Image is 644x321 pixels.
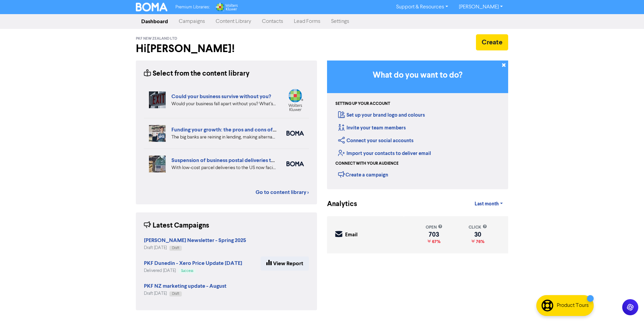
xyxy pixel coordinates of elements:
div: Would your business fall apart without you? What’s your Plan B in case of accident, illness, or j... [171,101,276,108]
div: 30 [469,232,487,237]
a: Connect your social accounts [338,137,414,144]
a: Contacts [257,15,288,28]
span: Last month [475,201,499,207]
span: 76% [475,239,484,244]
div: Connect with your audience [335,161,398,167]
div: The big banks are reining in lending, making alternative, non-bank lenders an attractive proposit... [171,134,276,141]
a: Import your contacts to deliver email [338,150,431,157]
a: Settings [326,15,355,28]
span: PKF New Zealand Ltd [136,36,177,41]
div: Create a campaign [338,169,388,179]
span: Success [181,269,193,273]
div: Draft [DATE] [144,290,226,297]
div: open [426,224,442,231]
img: boma [286,131,304,136]
a: Dashboard [136,15,173,28]
button: Create [476,34,508,50]
img: BOMA Logo [136,3,167,11]
img: boma [286,161,304,166]
div: Analytics [327,199,349,209]
strong: PKF NZ marketing update - August [144,283,226,289]
a: Support & Resources [391,2,453,12]
span: 67% [431,239,440,244]
div: Email [345,231,358,239]
h3: What do you want to do? [337,71,498,80]
span: Draft [172,246,179,250]
div: click [469,224,487,231]
a: Could your business survive without you? [171,93,271,100]
div: 703 [426,232,442,237]
div: With low-cost parcel deliveries to the US now facing tariffs, many international postal services ... [171,164,276,171]
strong: PKF Dunedin - Xero Price Update [DATE] [144,260,242,267]
img: Wolters Kluwer [215,3,238,11]
div: Select from the content library [144,69,250,79]
img: wolterskluwer [286,89,304,111]
a: Campaigns [173,15,210,28]
h2: Hi [PERSON_NAME] ! [136,42,317,55]
a: Lead Forms [288,15,326,28]
a: PKF Dunedin - Xero Price Update [DATE] [144,261,242,266]
div: Setting up your account [335,101,390,107]
strong: [PERSON_NAME] Newsletter - Spring 2025 [144,237,246,244]
div: Latest Campaigns [144,220,209,231]
div: Getting Started in BOMA [327,61,508,189]
a: Suspension of business postal deliveries to the [GEOGRAPHIC_DATA]: what options do you have? [171,157,408,164]
a: Set up your brand logo and colours [338,112,425,118]
div: Draft [DATE] [144,245,246,251]
a: View Report [261,256,309,271]
a: Funding your growth: the pros and cons of alternative lenders [171,126,319,133]
span: Draft [172,292,179,295]
a: Content Library [210,15,257,28]
a: Invite your team members [338,125,406,131]
a: Go to content library > [256,188,309,196]
a: [PERSON_NAME] [453,2,508,12]
span: Premium Libraries: [175,5,210,9]
a: PKF NZ marketing update - August [144,284,226,289]
a: Last month [469,197,508,211]
a: [PERSON_NAME] Newsletter - Spring 2025 [144,238,246,243]
div: Delivered [DATE] [144,268,242,274]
